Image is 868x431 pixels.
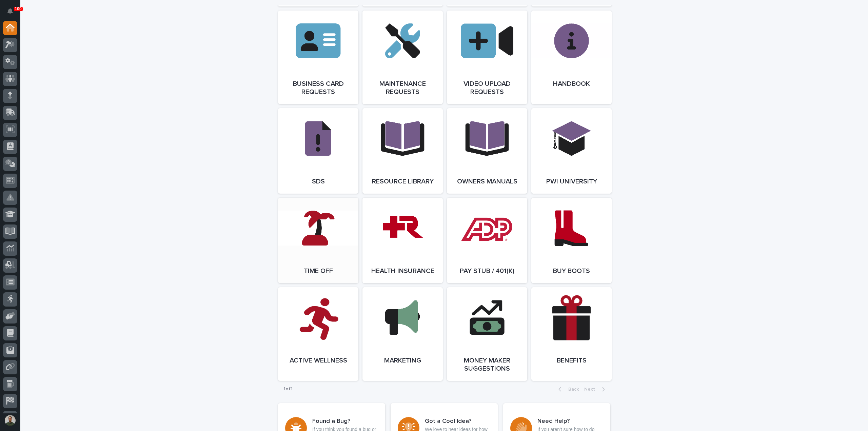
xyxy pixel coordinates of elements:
[362,198,443,283] a: Health Insurance
[584,387,599,392] span: Next
[447,11,527,104] a: Video Upload Requests
[278,198,358,283] a: Time Off
[425,418,491,425] h3: Got a Cool Idea?
[278,381,298,397] p: 1 of 1
[531,287,612,381] a: Benefits
[312,418,378,425] h3: Found a Bug?
[447,287,527,381] a: Money Maker Suggestions
[278,108,358,194] a: SDS
[447,108,527,194] a: Owners Manuals
[278,11,358,104] a: Business Card Requests
[3,413,17,428] button: users-avatar
[362,108,443,194] a: Resource Library
[564,387,579,392] span: Back
[537,418,603,425] h3: Need Help?
[447,198,527,283] a: Pay Stub / 401(k)
[531,11,612,104] a: Handbook
[362,287,443,381] a: Marketing
[553,386,581,392] button: Back
[15,6,22,11] p: 100
[581,386,610,392] button: Next
[3,4,17,18] button: Notifications
[531,198,612,283] a: Buy Boots
[8,8,17,19] div: Notifications100
[278,287,358,381] a: Active Wellness
[531,108,612,194] a: PWI University
[362,11,443,104] a: Maintenance Requests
